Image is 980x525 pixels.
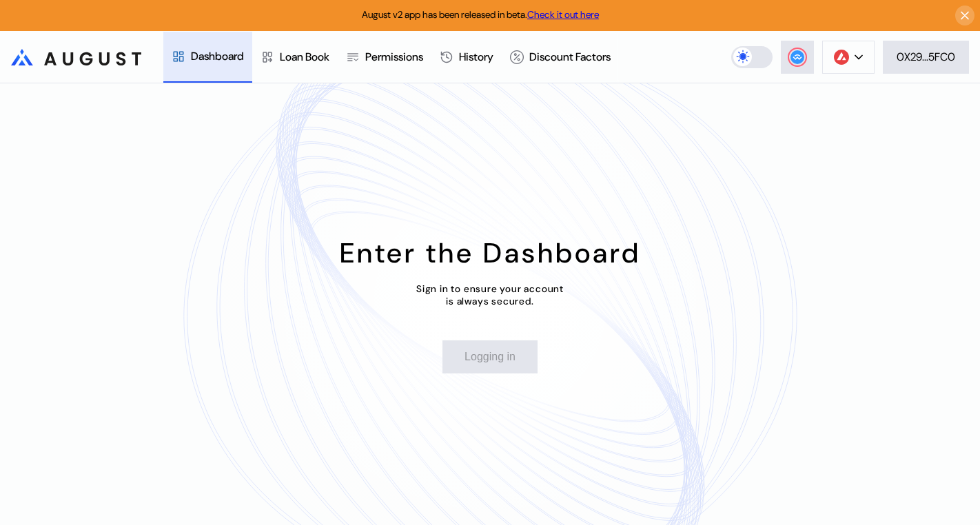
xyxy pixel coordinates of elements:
[442,340,538,373] button: Logging in
[459,50,493,64] div: History
[883,41,969,74] button: 0X29...5FC0
[365,50,423,64] div: Permissions
[822,41,875,74] button: chain logo
[529,50,611,64] div: Discount Factors
[252,32,338,83] a: Loan Book
[416,282,564,307] div: Sign in to ensure your account is always secured.
[163,32,252,83] a: Dashboard
[362,8,599,21] span: August v2 app has been released in beta.
[280,50,329,64] div: Loan Book
[338,32,431,83] a: Permissions
[191,49,244,63] div: Dashboard
[431,32,502,83] a: History
[527,8,599,21] a: Check it out here
[502,32,619,83] a: Discount Factors
[834,50,849,65] img: chain logo
[340,235,641,271] div: Enter the Dashboard
[897,50,955,64] div: 0X29...5FC0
